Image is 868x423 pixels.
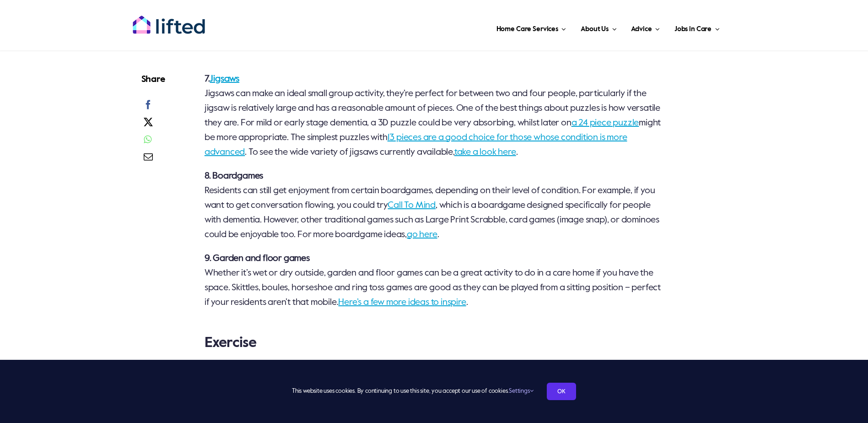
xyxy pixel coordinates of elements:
p: Jigsaws can make an ideal small group activity, they’re perfect for between two and four people, ... [205,72,664,160]
a: OK [547,383,576,400]
a: Advice [628,14,662,41]
p: Whether it’s wet or dry outside, garden and floor games can be a great activity to do in a care h... [205,251,664,310]
a: take a look here [454,148,516,157]
span: Advice [631,22,652,37]
a: X [141,116,156,133]
a: Email [141,151,156,168]
a: 13 pieces are a good choice for those whose condition is more advanced [205,133,627,157]
a: About Us [578,14,619,41]
strong: Exercise [205,336,256,350]
span: Jobs in Care [674,22,712,37]
a: Jobs in Care [672,14,722,41]
h4: Share [141,73,165,86]
nav: Main Menu [235,14,722,41]
strong: 9. Garden and floor games [205,254,310,263]
strong: 7. [205,75,239,84]
a: Call To Mind [388,201,436,210]
a: Jigsaws [210,75,239,84]
strong: 8. Boardgames [205,172,263,181]
span: Home Care Services [496,22,558,37]
a: WhatsApp [141,133,154,151]
a: Settings [509,388,533,394]
a: Facebook [141,98,156,116]
p: Residents can still get enjoyment from certain boardgames, depending on their level of condition.... [205,169,664,242]
span: This website uses cookies. By continuing to use this site, you accept our use of cookies. [292,384,533,399]
a: lifted-logo [132,15,205,24]
a: go here [407,230,437,239]
span: About Us [581,22,609,37]
a: Home Care Services [494,14,569,41]
a: Here’s a few more ideas to inspire [338,298,466,307]
a: a 24 piece puzzle [571,119,639,128]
